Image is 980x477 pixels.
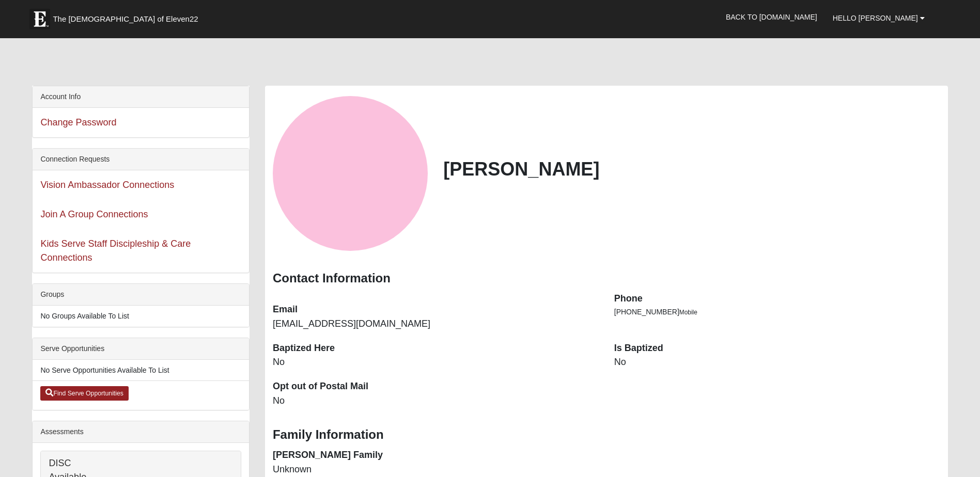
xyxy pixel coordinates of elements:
[273,380,599,393] dt: Opt out of Postal Mail
[53,14,198,24] span: The [DEMOGRAPHIC_DATA] of Eleven22
[40,239,191,263] a: Kids Serve Staff Discipleship & Care Connections
[33,360,249,381] li: No Serve Opportunities Available To List
[29,9,50,29] img: Eleven22 logo
[40,209,148,219] a: Join A Group Connections
[273,356,599,369] dd: No
[833,14,918,22] span: Hello [PERSON_NAME]
[614,292,940,306] dt: Phone
[33,338,249,360] div: Serve Opportunities
[614,342,940,355] dt: Is Baptized
[33,306,249,327] li: No Groups Available To List
[33,421,249,443] div: Assessments
[614,356,940,369] dd: No
[443,158,940,180] h2: [PERSON_NAME]
[40,180,174,190] a: Vision Ambassador Connections
[679,309,697,316] span: Mobile
[273,96,428,251] a: View Fullsize Photo
[273,427,940,442] h3: Family Information
[273,317,599,331] dd: [EMAIL_ADDRESS][DOMAIN_NAME]
[273,394,599,408] dd: No
[33,149,249,170] div: Connection Requests
[33,284,249,306] div: Groups
[273,449,599,462] dt: [PERSON_NAME] Family
[614,307,940,317] li: [PHONE_NUMBER]
[40,117,116,128] a: Change Password
[33,86,249,108] div: Account Info
[40,386,129,401] a: Find Serve Opportunities
[273,303,599,316] dt: Email
[718,4,825,30] a: Back to [DOMAIN_NAME]
[273,271,940,286] h3: Contact Information
[24,4,231,29] a: The [DEMOGRAPHIC_DATA] of Eleven22
[273,463,599,476] dd: Unknown
[825,5,932,31] a: Hello [PERSON_NAME]
[273,342,599,355] dt: Baptized Here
